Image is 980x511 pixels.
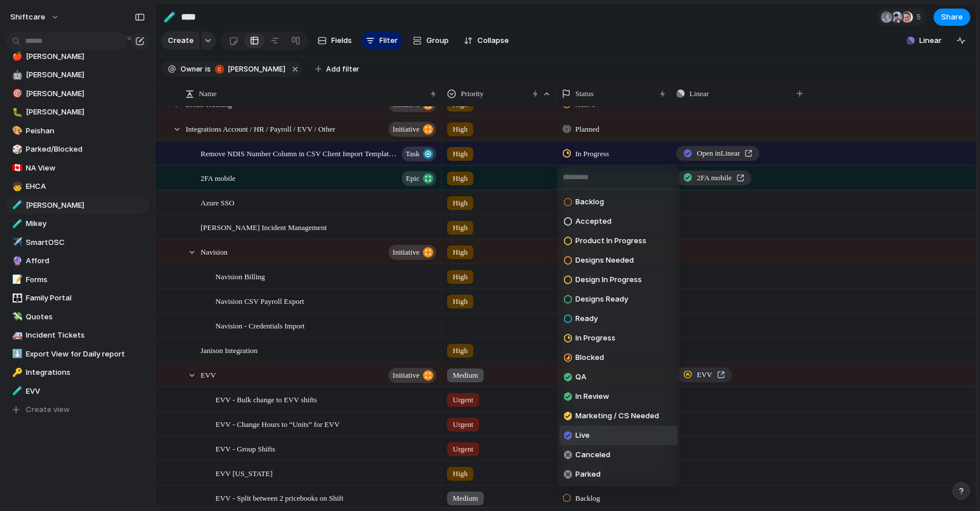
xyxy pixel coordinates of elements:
span: Blocked [575,352,604,363]
span: Product In Progress [575,235,646,247]
span: Parked [575,469,601,480]
span: Design In Progress [575,274,642,286]
span: In Progress [575,332,616,344]
span: Designs Ready [575,294,628,305]
span: Canceled [575,449,610,461]
span: Ready [575,313,598,324]
span: In Review [575,391,609,402]
span: Accepted [575,216,611,227]
span: Live [575,430,590,441]
span: QA [575,371,586,383]
span: Designs Needed [575,255,634,266]
span: Backlog [575,196,604,208]
span: Marketing / CS Needed [575,410,659,422]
